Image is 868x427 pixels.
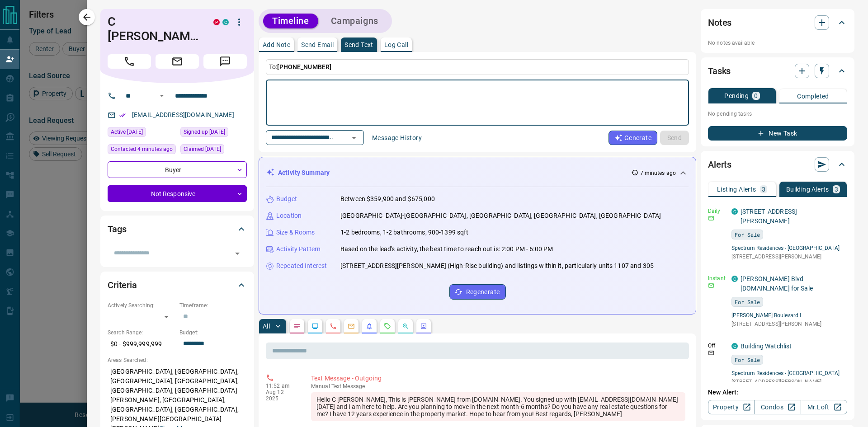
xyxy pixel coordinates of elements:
button: Message History [367,131,427,145]
p: Text Message [311,383,685,389]
p: Location [276,211,302,221]
p: Budget [276,194,297,204]
p: [STREET_ADDRESS][PERSON_NAME] [731,253,847,261]
p: Repeated Interest [276,261,327,271]
div: Tue Aug 12 2025 [108,144,176,157]
div: condos.ca [222,19,229,25]
p: Instant [708,274,726,282]
p: [STREET_ADDRESS][PERSON_NAME] [731,320,847,328]
span: Signed up [DATE] [184,127,225,136]
p: Activity Summary [278,168,330,178]
a: [PERSON_NAME] Blvd [DOMAIN_NAME] for Sale [741,275,813,292]
p: 11:52 am [266,383,297,389]
h2: Alerts [708,157,731,172]
h2: Tasks [708,64,731,78]
div: Buyer [108,161,247,178]
p: Aug 12 2025 [266,389,297,402]
button: Open [231,247,244,260]
button: Campaigns [322,14,387,28]
p: Building Alerts [786,186,829,192]
span: For Sale [735,355,760,364]
span: Call [108,54,151,69]
p: Budget: [179,328,247,337]
svg: Agent Actions [420,323,427,330]
p: Listing Alerts [717,186,756,192]
span: Active [DATE] [111,127,143,136]
p: 3 [835,186,838,192]
button: Generate [609,131,657,145]
button: Open [348,131,360,144]
svg: Opportunities [402,323,409,330]
svg: Email [708,350,714,356]
div: Not Responsive [108,185,247,202]
p: Text Message - Outgoing [311,374,685,383]
button: Timeline [263,14,318,28]
h2: Tags [108,222,126,236]
button: Open [156,90,167,101]
p: $0 - $999,999,999 [108,337,175,352]
p: Based on the lead's activity, the best time to reach out is: 2:00 PM - 6:00 PM [340,244,553,254]
p: New Alert: [708,388,847,397]
button: New Task [708,126,847,141]
svg: Calls [330,323,337,330]
svg: Email [708,215,714,221]
svg: Notes [293,323,301,330]
p: [STREET_ADDRESS][PERSON_NAME] (High-Rise building) and listings within it, particularly units 110... [340,261,654,271]
div: condos.ca [731,343,738,349]
p: Timeframe: [179,301,247,310]
a: Spectrum Residences - [GEOGRAPHIC_DATA] [731,245,847,251]
p: Add Note [263,42,290,48]
div: Tags [108,218,247,240]
p: Size & Rooms [276,228,315,237]
span: For Sale [735,297,760,306]
div: Criteria [108,274,247,296]
a: Condos [754,400,801,414]
p: Between $359,900 and $675,000 [340,194,435,204]
p: Areas Searched: [108,356,247,364]
p: No pending tasks [708,107,847,121]
span: Contacted 4 minutes ago [111,145,173,154]
p: 7 minutes ago [640,169,676,177]
p: 0 [754,93,758,99]
span: Email [156,54,199,69]
a: Property [708,400,755,414]
p: No notes available [708,39,847,47]
p: Daily [708,207,726,215]
p: Send Text [344,42,373,48]
span: Message [203,54,247,69]
p: To: [266,59,689,75]
h1: C [PERSON_NAME] [108,14,200,43]
svg: Lead Browsing Activity [311,323,319,330]
p: [GEOGRAPHIC_DATA]-[GEOGRAPHIC_DATA], [GEOGRAPHIC_DATA], [GEOGRAPHIC_DATA], [GEOGRAPHIC_DATA] [340,211,661,221]
a: [PERSON_NAME] Boulevard Ⅰ [731,312,847,319]
p: Search Range: [108,328,175,337]
svg: Requests [384,323,391,330]
span: manual [311,383,330,389]
div: Alerts [708,154,847,175]
svg: Email [708,282,714,289]
p: Completed [797,93,829,99]
div: Activity Summary7 minutes ago [266,164,689,181]
p: All [263,323,270,329]
a: Mr.Loft [801,400,847,414]
p: Actively Searching: [108,301,175,310]
span: For Sale [735,230,760,239]
div: Mon Feb 20 2017 [180,127,247,140]
p: Send Email [301,42,334,48]
svg: Emails [348,323,355,330]
div: Sun Aug 10 2025 [108,127,176,140]
p: 3 [762,186,765,192]
div: Hello C [PERSON_NAME], This is [PERSON_NAME] from [DOMAIN_NAME]. You signed up with [EMAIL_ADDRES... [311,392,685,421]
h2: Criteria [108,278,137,292]
p: Log Call [384,42,408,48]
p: Off [708,342,726,350]
a: Building Watchlist [741,343,792,350]
svg: Listing Alerts [366,323,373,330]
span: Claimed [DATE] [184,145,221,154]
p: Pending [724,93,749,99]
div: Tasks [708,60,847,82]
div: property.ca [213,19,220,25]
p: Activity Pattern [276,244,321,254]
div: Notes [708,12,847,33]
button: Regenerate [449,284,506,300]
